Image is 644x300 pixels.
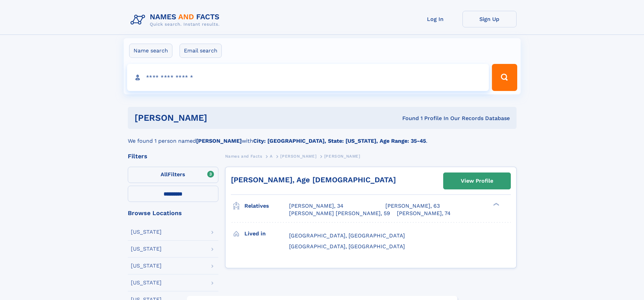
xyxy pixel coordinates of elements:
[305,115,510,122] div: Found 1 Profile In Our Records Database
[462,11,517,27] a: Sign Up
[129,44,172,58] label: Name search
[180,44,222,58] label: Email search
[289,232,405,239] span: [GEOGRAPHIC_DATA], [GEOGRAPHIC_DATA]
[492,64,517,91] button: Search Button
[131,229,162,235] div: [US_STATE]
[225,152,262,160] a: Names and Facts
[444,173,510,189] a: View Profile
[161,171,168,178] span: All
[408,11,462,27] a: Log In
[244,228,289,239] h3: Lived in
[131,280,162,285] div: [US_STATE]
[196,138,242,144] b: [PERSON_NAME]
[270,152,273,160] a: A
[253,138,426,144] b: City: [GEOGRAPHIC_DATA], State: [US_STATE], Age Range: 35-45
[270,154,273,159] span: A
[280,152,316,160] a: [PERSON_NAME]
[461,173,493,189] div: View Profile
[128,11,225,29] img: Logo Names and Facts
[135,114,305,122] h1: [PERSON_NAME]
[397,210,451,217] a: [PERSON_NAME], 74
[289,243,405,250] span: [GEOGRAPHIC_DATA], [GEOGRAPHIC_DATA]
[244,200,289,212] h3: Relatives
[128,129,517,145] div: We found 1 person named with .
[131,246,162,252] div: [US_STATE]
[492,202,500,207] div: ❯
[280,154,316,159] span: [PERSON_NAME]
[128,167,218,183] label: Filters
[289,202,343,210] a: [PERSON_NAME], 34
[128,210,218,216] div: Browse Locations
[131,263,162,269] div: [US_STATE]
[128,153,218,159] div: Filters
[231,176,396,184] a: [PERSON_NAME], Age [DEMOGRAPHIC_DATA]
[324,154,360,159] span: [PERSON_NAME]
[127,64,489,91] input: search input
[385,202,440,210] a: [PERSON_NAME], 63
[289,210,390,217] a: [PERSON_NAME] [PERSON_NAME], 59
